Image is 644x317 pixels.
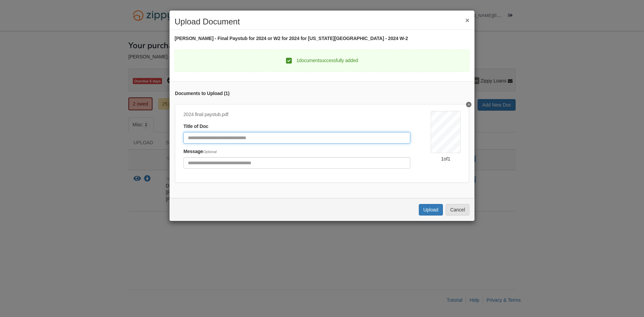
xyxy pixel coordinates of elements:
[183,111,410,118] div: 2024 final paystub.pdf
[183,132,410,144] input: Document Title
[419,204,443,216] button: Upload
[466,102,471,107] button: Delete undefined
[183,123,208,130] label: Title of Doc
[175,35,469,42] div: [PERSON_NAME] - Final Paystub for 2024 or W2 for 2024 for [US_STATE][GEOGRAPHIC_DATA] - 2024 W-2
[286,57,358,64] div: 1 document successfully added
[465,17,469,24] button: ×
[175,90,469,97] div: Documents to Upload ( 1 )
[446,204,469,216] button: Cancel
[183,148,217,155] label: Message
[431,155,461,162] div: 1 of 1
[183,157,410,169] input: Include any comments on this document
[175,17,469,26] h2: Upload Document
[203,150,217,154] span: Optional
